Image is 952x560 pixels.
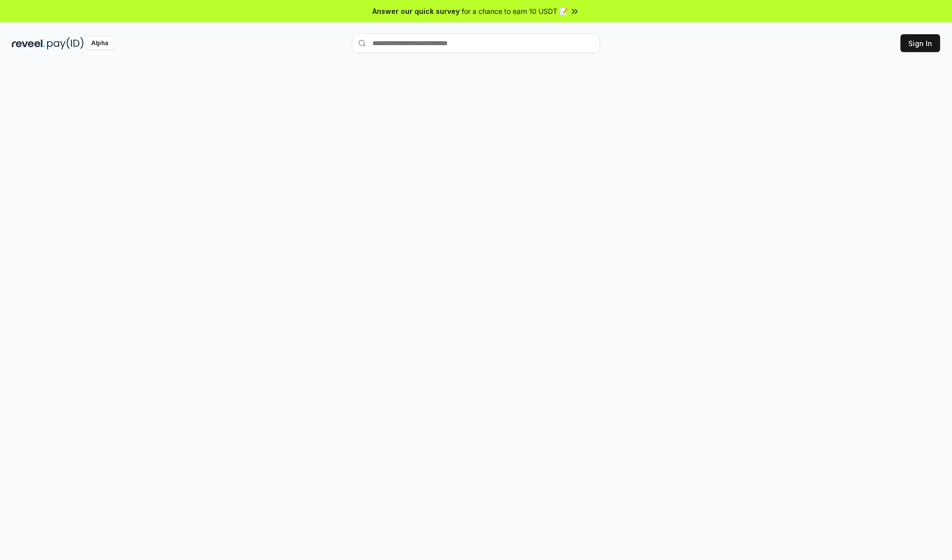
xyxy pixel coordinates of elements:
img: pay_id [47,37,84,50]
img: reveel_dark [12,37,45,50]
div: Alpha [86,37,114,50]
button: Sign In [900,34,940,52]
span: for a chance to earn 10 USDT 📝 [462,6,568,16]
span: Answer our quick survey [372,6,460,16]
